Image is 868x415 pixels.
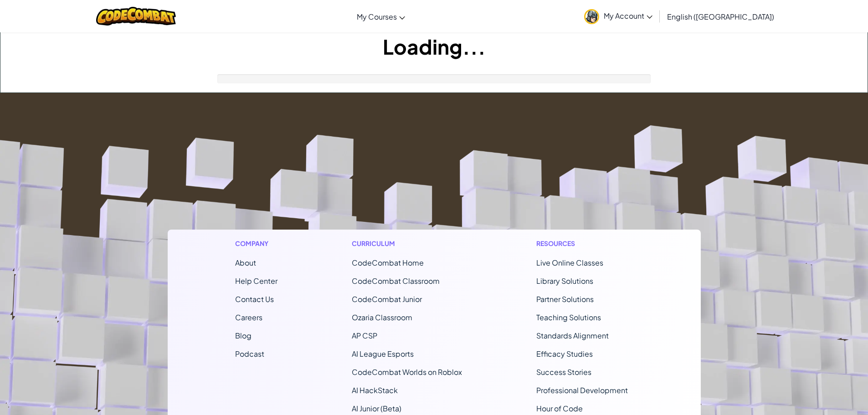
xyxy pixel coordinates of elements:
[536,349,593,359] a: Efficacy Studies
[536,294,594,304] a: Partner Solutions
[352,239,462,248] h1: Curriculum
[667,12,774,21] span: English ([GEOGRAPHIC_DATA])
[352,258,424,267] span: CodeCombat Home
[235,294,274,304] span: Contact Us
[536,239,633,248] h1: Resources
[352,313,412,322] a: Ozaria Classroom
[536,367,591,377] a: Success Stories
[357,12,397,21] span: My Courses
[235,239,277,248] h1: Company
[536,313,601,322] a: Teaching Solutions
[352,367,462,377] a: CodeCombat Worlds on Roblox
[352,331,377,340] a: AP CSP
[235,313,262,322] a: Careers
[352,276,440,286] a: CodeCombat Classroom
[235,349,264,359] a: Podcast
[536,385,628,395] a: Professional Development
[580,2,657,31] a: My Account
[663,4,779,29] a: English ([GEOGRAPHIC_DATA])
[235,258,256,267] a: About
[96,7,176,26] img: CodeCombat logo
[235,276,277,286] a: Help Center
[352,349,414,359] a: AI League Esports
[536,258,603,267] a: Live Online Classes
[536,276,593,286] a: Library Solutions
[352,4,410,29] a: My Courses
[536,404,583,413] a: Hour of Code
[536,331,609,340] a: Standards Alignment
[584,9,599,24] img: avatar
[0,32,868,61] h1: Loading...
[352,294,422,304] a: CodeCombat Junior
[604,11,652,20] span: My Account
[235,331,252,340] a: Blog
[352,404,401,413] a: AI Junior (Beta)
[352,385,398,395] a: AI HackStack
